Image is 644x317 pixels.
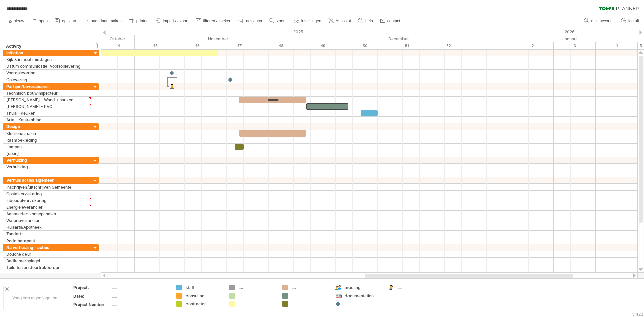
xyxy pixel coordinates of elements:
div: 4 [596,42,638,49]
div: v 422 [632,312,643,317]
a: opslaan [53,17,78,25]
span: log uit [628,19,639,23]
div: Inschrijven/uitschrijven Gemeente [6,184,88,190]
span: nieuw [14,19,24,23]
div: Toiletten en doortrekborden [6,264,88,271]
span: filteren / zoeken [203,19,231,23]
div: [PERSON_NAME] - Wand + sauzen [6,97,88,103]
span: open [39,19,48,23]
span: mijn account [591,19,614,23]
div: Aanmelden zonnepanelen [6,211,88,217]
div: 1 [470,42,512,49]
div: Datum communicatie (voor)oplevering [6,63,88,69]
div: contractor [186,301,222,307]
div: 49 [302,42,344,49]
div: [open] [6,150,88,157]
span: opslaan [62,19,76,23]
div: Lampen [6,144,88,150]
div: 44 [93,42,135,49]
div: Huisarts/Apotheek [6,224,88,230]
a: ongedaan maken [82,17,124,25]
a: zoom [268,17,288,25]
div: Inboedelverzekering [6,197,88,204]
div: Activity [6,43,88,50]
span: zoom [277,19,286,23]
div: .... [345,301,381,307]
div: Verhuis acties algemeen [6,177,88,183]
span: navigator [246,19,262,23]
div: Verhuisdag [6,164,88,170]
div: staff [186,285,222,290]
div: Oplevering [6,76,88,83]
div: Na verhuizing - acties [6,244,88,251]
div: 47 [218,42,260,49]
a: nieuw [5,17,26,25]
span: contact [387,19,400,23]
div: Kleuren/sausen [6,130,88,137]
div: 3 [554,42,596,49]
div: .... [292,285,328,290]
div: Partijen/Leveranciers [6,83,88,90]
div: Opstalverzekering [6,191,88,197]
div: Verhuizing [6,157,88,163]
div: Thuis - Keuken [6,110,88,116]
a: navigator [237,17,264,25]
div: 48 [260,42,302,49]
div: 46 [176,42,218,49]
div: Date: [73,293,110,299]
div: ..... [112,285,168,290]
a: log uit [619,17,641,25]
span: printen [136,19,149,23]
div: 52 [428,42,470,49]
div: Project Number [73,302,110,307]
div: ..... [112,293,168,299]
div: Kijk & inmeet middagen [6,56,88,63]
a: printen [127,17,151,25]
div: meeting [345,285,381,290]
div: Raambekleding [6,137,88,143]
div: [PERSON_NAME] - PVC [6,103,88,110]
span: AI assist [336,19,351,23]
div: .... [239,293,275,299]
div: 2 [512,42,554,49]
div: ..... [112,302,168,307]
div: .... [239,285,275,290]
div: Trap [6,271,88,277]
span: ongedaan maken [91,19,122,23]
div: .... [292,293,328,299]
div: documentation [345,293,381,299]
div: Tandarts [6,231,88,237]
a: filteren / zoeken [194,17,233,25]
div: Initiation [6,50,88,56]
div: Energieleverancier [6,204,88,210]
div: 50 [344,42,386,49]
div: Badkamerspiegel [6,258,88,264]
div: 51 [386,42,428,49]
div: Technisch bouwinspecteur [6,90,88,96]
div: consultant [186,293,222,299]
div: Design [6,123,88,130]
div: Project: [73,285,110,290]
div: November 2025 [135,35,302,42]
a: AI assist [327,17,353,25]
a: help [356,17,375,25]
div: Vooroplevering [6,70,88,76]
a: mijn account [582,17,616,25]
a: contact [378,17,402,25]
div: Waterleverancier [6,217,88,224]
a: instellingen [292,17,323,25]
div: 45 [135,42,176,49]
div: .... [292,301,328,307]
a: import / export [154,17,191,25]
div: December 2025 [302,35,495,42]
span: instellingen [301,19,321,23]
a: open [30,17,50,25]
div: Douche deur [6,251,88,257]
span: import / export [163,19,189,23]
div: Voeg een eigen logo toe [3,285,66,310]
div: .... [398,285,434,290]
div: Arte - Keukenblad [6,117,88,123]
div: .... [239,301,275,307]
div: Podotherapeut [6,237,88,244]
span: help [365,19,373,23]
